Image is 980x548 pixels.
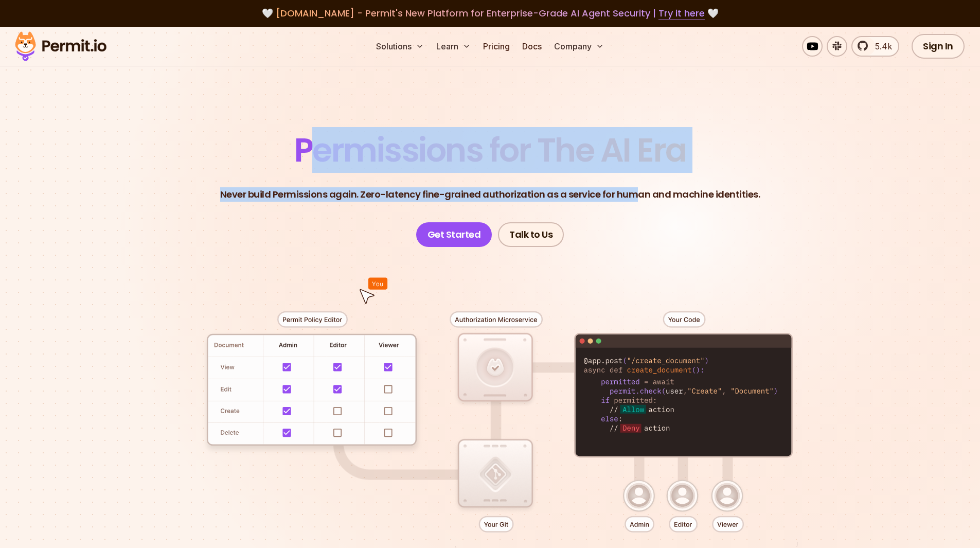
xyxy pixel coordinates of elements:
span: [DOMAIN_NAME] - Permit's New Platform for Enterprise-Grade AI Agent Security | [276,7,705,20]
a: Get Started [416,222,492,247]
img: Permit logo [10,29,111,64]
p: Never build Permissions again. Zero-latency fine-grained authorization as a service for human and... [220,187,760,202]
a: Docs [518,36,546,57]
a: Sign In [912,34,965,59]
span: Permissions for The AI Era [294,127,686,173]
a: Pricing [479,36,514,57]
a: Try it here [658,7,705,20]
span: 5.4k [869,40,892,52]
div: 🤍 🤍 [25,6,955,21]
a: 5.4k [851,36,899,57]
button: Company [550,36,608,57]
button: Learn [432,36,475,57]
a: Talk to Us [498,222,564,247]
button: Solutions [372,36,428,57]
